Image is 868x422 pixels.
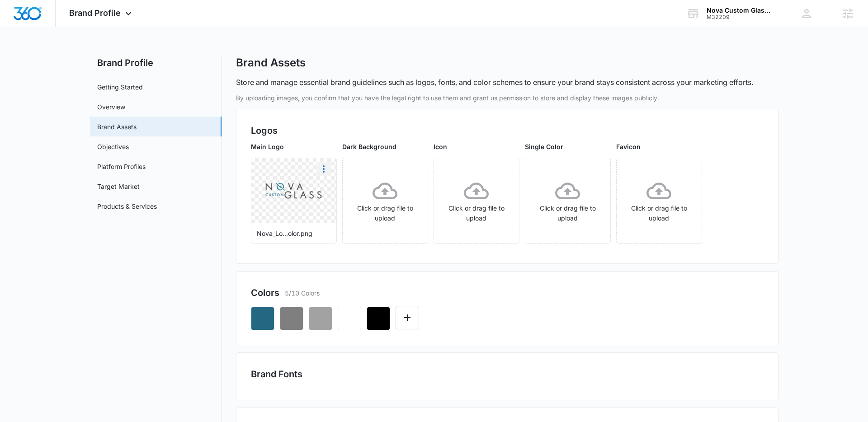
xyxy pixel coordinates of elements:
a: Objectives [97,142,129,151]
div: Click or drag file to upload [343,178,428,223]
a: Target Market [97,182,140,191]
span: Click or drag file to upload [343,158,428,243]
img: User uploaded logo [262,179,325,202]
p: Dark Background [342,142,428,151]
span: Click or drag file to upload [525,158,610,243]
div: account id [707,14,773,20]
button: Remove [367,307,390,330]
p: Store and manage essential brand guidelines such as logos, fonts, and color schemes to ensure you... [236,77,753,88]
a: Products & Services [97,202,157,211]
div: Click or drag file to upload [617,178,702,223]
button: Remove [338,307,361,330]
p: Icon [434,142,519,151]
span: Click or drag file to upload [434,158,519,243]
h2: Brand Profile [90,56,222,70]
a: Getting Started [97,82,143,92]
a: Platform Profiles [97,162,146,171]
a: Brand Assets [97,122,137,131]
span: Brand Profile [69,8,121,18]
a: Overview [97,102,125,112]
button: More [316,162,331,176]
p: By uploading images, you confirm that you have the legal right to use them and grant us permissio... [236,93,778,103]
h1: Brand Assets [236,56,306,70]
p: Nova_Lo...olor.png [257,229,331,238]
h2: Colors [251,286,279,300]
div: Click or drag file to upload [434,178,519,223]
p: 5/10 Colors [285,288,320,298]
button: Remove [280,307,303,330]
h2: Logos [251,124,764,137]
p: Main Logo [251,142,337,151]
h2: Brand Fonts [251,367,764,381]
div: Click or drag file to upload [525,178,610,223]
div: account name [707,7,773,14]
p: Favicon [616,142,702,151]
p: Single Color [525,142,611,151]
button: Edit Color [396,306,419,329]
span: Click or drag file to upload [617,158,702,243]
button: Remove [309,307,332,330]
button: Remove [251,307,274,330]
